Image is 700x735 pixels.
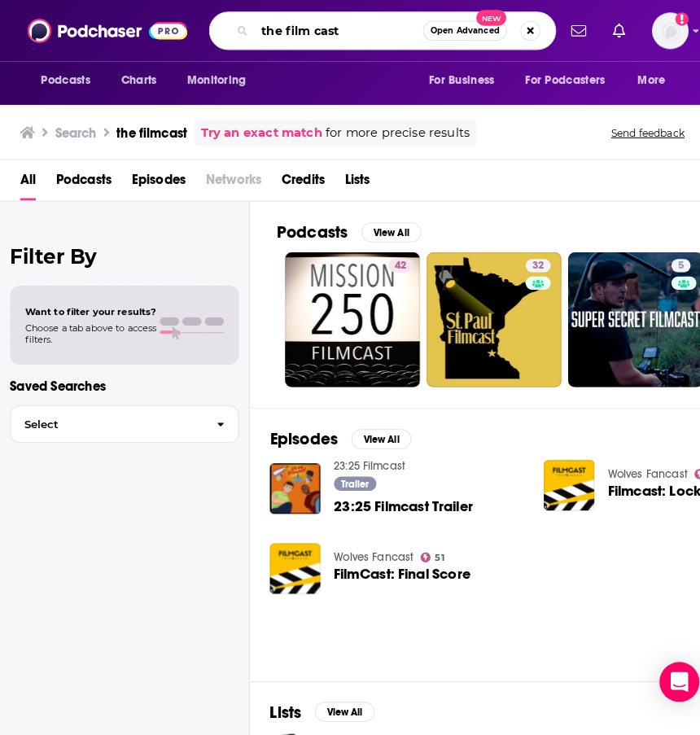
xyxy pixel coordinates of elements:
button: open menu [28,63,109,94]
a: Episodes [129,163,182,196]
a: ListsView All [264,686,366,707]
a: 32 [417,247,549,378]
span: for more precise results [318,120,459,139]
span: 51 [425,541,434,549]
h3: Search [54,122,94,138]
span: 5 [663,252,668,269]
span: For Business [419,68,483,90]
img: 23:25 Filmcast Trailer [264,453,313,502]
button: Send feedback [593,123,674,137]
img: User Profile [637,12,673,48]
span: For Podcasters [514,68,592,90]
a: Credits [275,163,317,196]
span: Monitoring [182,68,240,90]
button: open menu [171,63,261,94]
svg: Add a profile image [660,12,673,25]
a: 42 [379,253,404,266]
span: Trailer [333,468,361,478]
h3: the filmcast [114,122,183,138]
img: FilmCast: Final Score [264,531,313,580]
a: 5 [656,253,675,266]
div: Open Intercom Messenger [645,647,684,686]
a: PodcastsView All [270,217,412,237]
a: Wolves Fancast [326,537,405,551]
button: Select [10,396,234,433]
button: View All [343,419,402,439]
span: Choose a tab above to access filters. [24,315,153,338]
a: Show notifications dropdown [552,16,580,44]
span: More [623,68,651,90]
button: Show profile menu [637,12,673,48]
span: Open Advanced [421,26,488,34]
a: Try an exact match [196,120,315,139]
span: Want to filter your results? [24,299,153,310]
a: All [20,163,35,196]
h2: Podcasts [270,217,340,237]
span: Charts [118,68,153,90]
a: Wolves Fancast [594,456,672,470]
p: Saved Searches [10,370,234,385]
button: open menu [503,63,615,94]
button: Open AdvancedNew [413,20,496,40]
button: open menu [612,63,672,94]
a: 42 [278,247,410,378]
button: View All [308,686,366,706]
img: Podchaser - Follow, Share and Rate Podcasts [27,15,183,46]
a: 32 [514,253,538,266]
span: Networks [201,163,256,196]
a: EpisodesView All [264,418,402,439]
span: 32 [520,252,532,269]
a: 5 [555,247,687,378]
h2: Filter By [10,239,234,263]
div: Search podcasts, credits, & more... [204,11,544,49]
a: Charts [107,63,163,94]
button: open menu [408,63,504,94]
a: 23:25 Filmcast [326,448,396,462]
span: Logged in as rowan.sullivan [637,12,673,48]
span: Select [11,409,199,420]
a: FilmCast: Final Score [326,554,460,568]
input: Search podcasts, credits, & more... [249,17,413,43]
span: New [466,10,495,25]
span: 42 [386,252,397,269]
h2: Lists [264,686,295,707]
a: Lists [337,163,361,196]
a: 23:25 Filmcast Trailer [326,488,462,501]
button: View All [353,217,412,237]
a: 51 [411,540,435,549]
span: Podcasts [40,68,88,90]
img: Filmcast: Lockdown [532,449,581,499]
a: Podcasts [55,163,109,196]
a: Show notifications dropdown [593,16,618,44]
h2: Episodes [264,418,330,439]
